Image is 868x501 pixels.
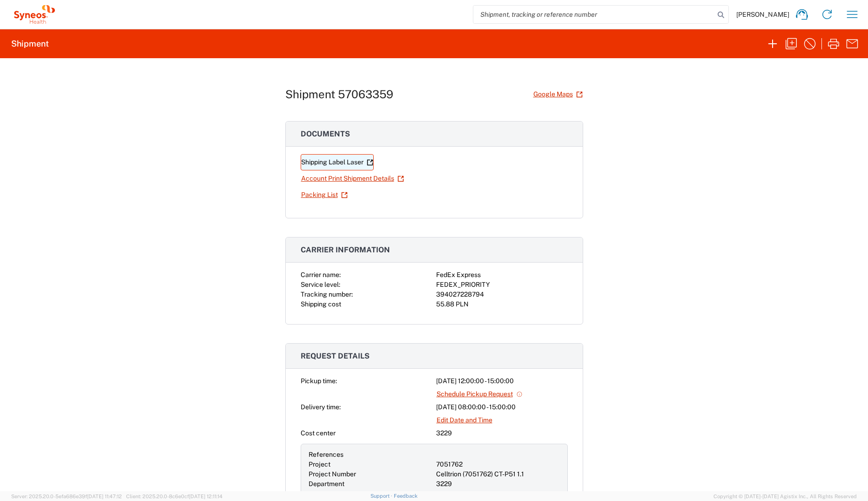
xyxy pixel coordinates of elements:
a: Packing List [301,187,348,203]
span: References [309,451,343,458]
div: Project Number [309,469,432,479]
span: Cost center [301,429,336,437]
a: Shipping Label Laser [301,154,374,170]
span: Carrier information [301,245,390,254]
a: Schedule Pickup Request [436,386,523,402]
a: Support [370,493,394,499]
span: Shipping cost [301,300,341,308]
span: Service level: [301,281,340,288]
div: 3229 [436,428,568,438]
span: [DATE] 12:11:14 [189,494,222,499]
div: 7051762 [436,460,560,469]
h1: Shipment 57063359 [285,88,393,101]
a: Edit Date and Time [436,412,493,428]
span: [DATE] 11:47:12 [87,494,122,499]
span: Request details [301,352,370,360]
div: FEDEX_PRIORITY [436,280,568,290]
div: FedEx Express [436,270,568,280]
div: Celltrion (7051762) CT-P51 1.1 [436,469,560,479]
span: Pickup time: [301,377,337,385]
div: 3229 [436,479,560,489]
span: Carrier name: [301,271,341,278]
div: Department [309,479,432,489]
span: [PERSON_NAME] [736,10,789,19]
div: [DATE] 12:00:00 - 15:00:00 [436,376,568,386]
div: [DATE] 08:00:00 - 15:00:00 [436,402,568,412]
a: Feedback [394,493,417,499]
span: Copyright © [DATE]-[DATE] Agistix Inc., All Rights Reserved [713,492,857,501]
div: Project [309,460,432,469]
div: 394027228794 [436,290,568,299]
span: Documents [301,129,350,138]
span: Tracking number: [301,291,353,298]
h2: Shipment [11,38,49,49]
a: Account Print Shipment Details [301,170,404,187]
span: Delivery time: [301,403,341,411]
div: 55.88 PLN [436,299,568,309]
span: Server: 2025.20.0-5efa686e39f [11,494,122,499]
a: Google Maps [533,86,583,102]
input: Shipment, tracking or reference number [473,6,714,23]
span: Client: 2025.20.0-8c6e0cf [126,494,222,499]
